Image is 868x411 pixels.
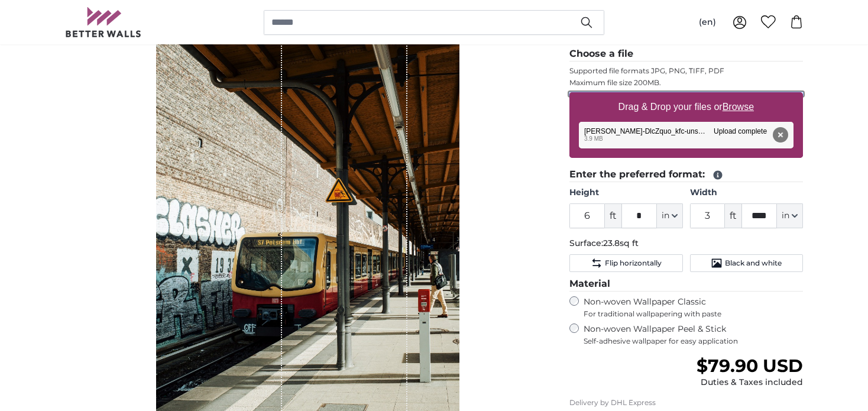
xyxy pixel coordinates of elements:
[569,66,803,76] p: Supported file formats JPG, PNG, TIFF, PDF
[569,47,803,62] legend: Choose a file
[697,355,803,377] span: $79.90 USD
[723,102,754,112] u: Browse
[614,95,759,119] label: Drag & Drop your files or
[584,309,803,319] span: For traditional wallpapering with paste
[584,336,803,346] span: Self-adhesive wallpaper for easy application
[777,203,803,228] button: in
[569,167,803,182] legend: Enter the preferred format:
[690,254,803,272] button: Black and white
[569,398,803,407] p: Delivery by DHL Express
[605,203,621,228] span: ft
[569,187,682,199] label: Height
[605,258,662,268] span: Flip horizontally
[725,258,782,268] span: Black and white
[603,238,639,248] span: 23.8sq ft
[569,238,803,250] p: Surface:
[725,203,741,228] span: ft
[697,377,803,389] div: Duties & Taxes included
[689,12,726,33] button: (en)
[569,254,682,272] button: Flip horizontally
[690,187,803,199] label: Width
[569,78,803,88] p: Maximum file size 200MB.
[569,277,803,292] legend: Material
[584,296,803,319] label: Non-woven Wallpaper Classic
[584,323,803,346] label: Non-woven Wallpaper Peel & Stick
[657,203,683,228] button: in
[662,210,669,222] span: in
[65,7,142,37] img: Betterwalls
[782,210,789,222] span: in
